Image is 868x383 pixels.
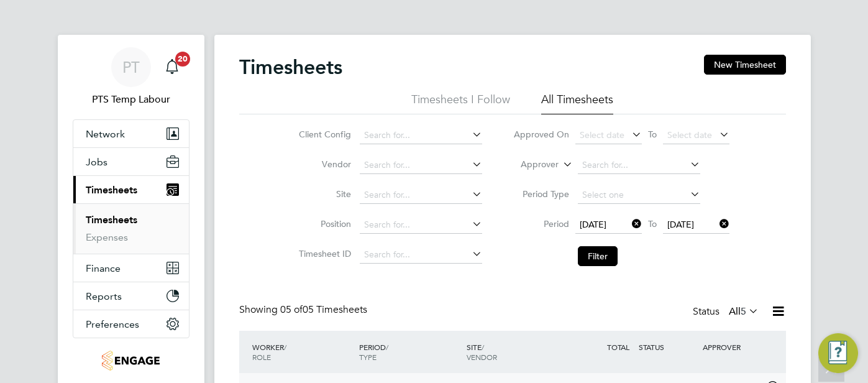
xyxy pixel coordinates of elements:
[73,351,190,371] a: Go to home page
[160,47,185,87] a: 20
[636,336,700,358] div: STATUS
[295,188,351,200] label: Site
[580,129,624,141] span: Select date
[513,129,569,140] label: Approved On
[700,336,764,358] div: APPROVER
[73,47,190,107] a: PTPTS Temp Labour
[667,129,712,141] span: Select date
[280,303,303,316] span: 05 of
[102,351,160,371] img: g4s7-logo-retina.png
[86,184,137,196] span: Timesheets
[86,214,137,226] a: Timesheets
[386,342,388,352] span: /
[360,127,482,144] input: Search for...
[73,176,189,203] button: Timesheets
[741,305,746,318] span: 5
[295,218,351,229] label: Position
[360,216,482,234] input: Search for...
[86,262,121,274] span: Finance
[513,218,569,229] label: Period
[73,120,189,147] button: Network
[86,318,139,330] span: Preferences
[73,310,189,338] button: Preferences
[284,342,286,352] span: /
[356,336,464,368] div: PERIOD
[704,55,786,75] button: New Timesheet
[667,219,694,230] span: [DATE]
[295,159,351,170] label: Vendor
[73,92,190,107] span: PTS Temp Labour
[295,248,351,259] label: Timesheet ID
[239,55,342,80] h2: Timesheets
[360,246,482,264] input: Search for...
[644,216,660,232] span: To
[580,219,606,230] span: [DATE]
[73,203,189,254] div: Timesheets
[541,92,613,114] li: All Timesheets
[280,303,367,316] span: 05 Timesheets
[73,282,189,310] button: Reports
[86,290,122,302] span: Reports
[578,246,618,266] button: Filter
[411,92,510,114] li: Timesheets I Follow
[464,336,571,368] div: SITE
[86,231,128,243] a: Expenses
[359,352,377,362] span: TYPE
[249,336,357,368] div: WORKER
[467,352,497,362] span: VENDOR
[73,148,189,175] button: Jobs
[360,157,482,174] input: Search for...
[86,156,107,168] span: Jobs
[729,305,759,318] label: All
[818,333,858,373] button: Engage Resource Center
[607,342,629,352] span: TOTAL
[175,52,190,67] span: 20
[239,303,370,316] div: Showing
[503,159,559,171] label: Approver
[73,254,189,282] button: Finance
[693,303,761,321] div: Status
[360,187,482,204] input: Search for...
[86,128,125,140] span: Network
[578,187,700,204] input: Select one
[578,157,700,174] input: Search for...
[513,188,569,200] label: Period Type
[295,129,351,140] label: Client Config
[644,126,660,142] span: To
[482,342,484,352] span: /
[122,59,140,75] span: PT
[252,352,271,362] span: ROLE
